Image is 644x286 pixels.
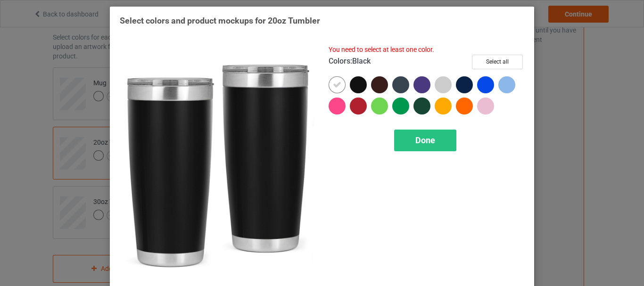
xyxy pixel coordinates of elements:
span: You need to select at least one color. [329,46,434,53]
span: Colors [329,57,350,65]
span: Black [352,57,371,65]
h4: : [329,57,371,66]
button: Select all [472,55,523,69]
span: Done [415,135,435,145]
span: Select colors and product mockups for 20oz Tumbler [120,16,320,25]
